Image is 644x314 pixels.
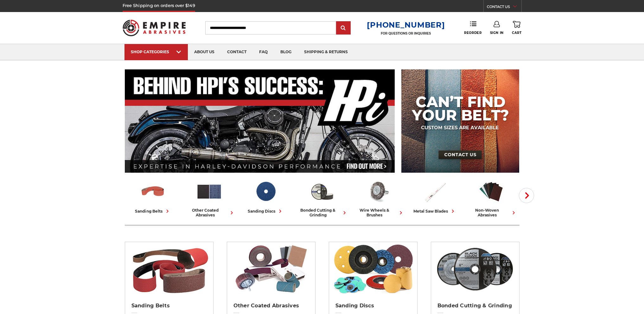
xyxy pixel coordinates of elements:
[367,20,445,29] a: [PHONE_NUMBER]
[296,178,348,217] a: bonded cutting & grinding
[230,242,312,296] img: Other Coated Abrasives
[125,69,395,173] img: Banner for an interview featuring Horsepower Inc who makes Harley performance upgrades featured o...
[248,208,284,215] div: sanding discs
[335,303,411,309] h2: Sanding Discs
[353,178,404,217] a: wire wheels & brushes
[127,178,179,215] a: sanding belts
[128,242,210,296] img: Sanding Belts
[184,208,235,217] div: other coated abrasives
[332,242,414,296] img: Sanding Discs
[422,178,448,205] img: Metal Saw Blades
[240,178,291,215] a: sanding discs
[221,44,253,60] a: contact
[464,21,481,35] a: Reorder
[487,3,521,12] a: CONTACT US
[233,303,309,309] h2: Other Coated Abrasives
[298,44,354,60] a: shipping & returns
[434,242,516,296] img: Bonded Cutting & Grinding
[140,178,166,205] img: Sanding Belts
[131,49,182,54] div: SHOP CATEGORIES
[466,208,517,217] div: non-woven abrasives
[337,22,350,35] input: Submit
[512,31,521,35] span: Cart
[490,31,504,35] span: Sign In
[252,178,279,205] img: Sanding Discs
[353,208,404,217] div: wire wheels & brushes
[512,21,521,35] a: Cart
[184,178,235,217] a: other coated abrasives
[519,188,534,203] button: Next
[135,208,171,215] div: sanding belts
[466,178,517,217] a: non-woven abrasives
[188,44,221,60] a: about us
[409,178,461,215] a: metal saw blades
[131,303,207,309] h2: Sanding Belts
[365,178,392,205] img: Wire Wheels & Brushes
[464,31,481,35] span: Reorder
[196,178,222,205] img: Other Coated Abrasives
[309,178,335,205] img: Bonded Cutting & Grinding
[274,44,298,60] a: blog
[437,303,513,309] h2: Bonded Cutting & Grinding
[367,31,445,35] p: FOR QUESTIONS OR INQUIRIES
[253,44,274,60] a: faq
[296,208,348,217] div: bonded cutting & grinding
[123,16,186,40] img: Empire Abrasives
[401,69,519,173] img: promo banner for custom belts.
[478,178,504,205] img: Non-woven Abrasives
[413,208,456,215] div: metal saw blades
